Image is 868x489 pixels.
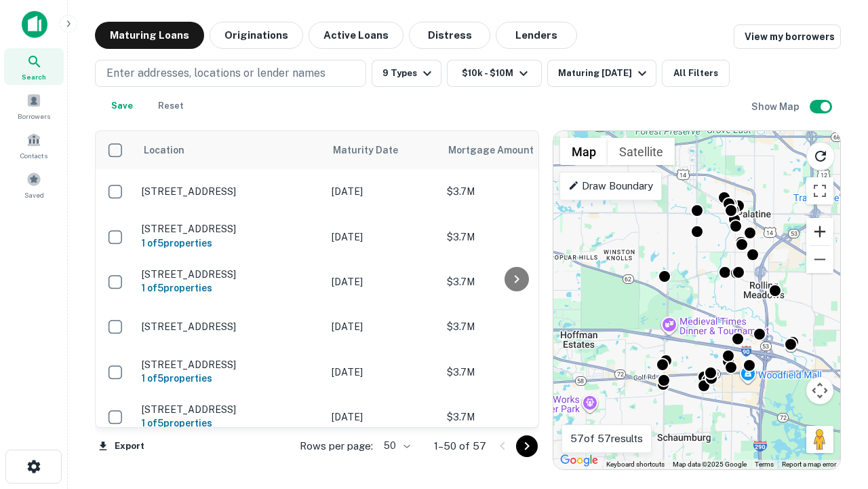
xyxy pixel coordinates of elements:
a: Borrowers [4,88,64,124]
h6: 1 of 5 properties [142,371,318,386]
th: Mortgage Amount [440,131,589,169]
p: $3.7M [447,274,583,289]
span: Saved [24,189,44,200]
p: [DATE] [332,184,433,199]
a: Terms (opens in new tab) [755,460,774,468]
p: [STREET_ADDRESS] [142,223,318,235]
p: [DATE] [332,365,433,380]
button: Show satellite imagery [608,138,675,165]
p: $3.7M [447,184,583,199]
button: Show street map [560,138,608,165]
h6: Show Map [751,99,802,114]
h6: 1 of 5 properties [142,236,318,251]
button: Save your search to get updates of matches that match your search criteria. [100,92,144,120]
p: Draw Boundary [568,178,653,194]
p: 1–50 of 57 [434,438,486,454]
a: Search [4,48,64,85]
button: Originations [210,22,303,49]
span: Search [22,71,46,82]
iframe: Chat Widget [800,337,868,402]
span: Map data ©2025 Google [673,460,747,468]
p: [STREET_ADDRESS] [142,321,318,333]
p: Rows per page: [300,438,373,454]
p: [STREET_ADDRESS] [142,359,318,371]
button: 9 Types [372,60,441,87]
p: [DATE] [332,274,433,289]
p: [DATE] [332,230,433,244]
div: Maturing [DATE] [558,65,650,81]
p: [DATE] [332,410,433,424]
span: Borrowers [18,111,50,122]
button: Go to next page [516,435,538,457]
span: Mortgage Amount [448,142,551,158]
button: Reset [149,92,193,120]
span: Maturity Date [333,142,416,158]
h6: 1 of 5 properties [142,416,318,431]
button: $10k - $10M [447,60,542,87]
a: Report a map error [782,460,836,468]
button: Enter addresses, locations or lender names [95,60,366,87]
button: Zoom out [806,246,833,273]
button: Maturing [DATE] [547,60,656,87]
img: capitalize-icon.png [22,11,47,38]
button: Drag Pegman onto the map to open Street View [806,426,833,453]
button: Keyboard shortcuts [606,460,665,469]
p: 57 of 57 results [570,431,643,447]
a: Saved [4,166,64,203]
button: Reload search area [806,142,835,170]
a: Open this area in Google Maps (opens a new window) [557,452,601,469]
a: Contacts [4,127,64,164]
a: View my borrowers [734,24,841,49]
h6: 1 of 5 properties [142,280,318,295]
button: Maturing Loans [95,22,204,49]
span: Contacts [20,150,47,161]
div: 0 0 [553,131,840,469]
p: [STREET_ADDRESS] [142,268,318,280]
button: Lenders [496,22,577,49]
button: Distress [409,22,490,49]
p: $3.7M [447,230,583,244]
p: [STREET_ADDRESS] [142,403,318,416]
button: Active Loans [309,22,403,49]
button: Toggle fullscreen view [806,177,833,204]
p: [DATE] [332,319,433,334]
button: All Filters [662,60,730,87]
p: Enter addresses, locations or lender names [106,65,325,81]
div: 50 [378,436,412,456]
p: $3.7M [447,365,583,380]
button: Zoom in [806,218,833,245]
button: Export [95,436,148,456]
p: $3.7M [447,319,583,334]
p: [STREET_ADDRESS] [142,185,318,198]
th: Location [135,131,325,169]
img: Google [557,452,601,469]
p: $3.7M [447,410,583,424]
th: Maturity Date [325,131,440,169]
span: Location [143,142,184,158]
